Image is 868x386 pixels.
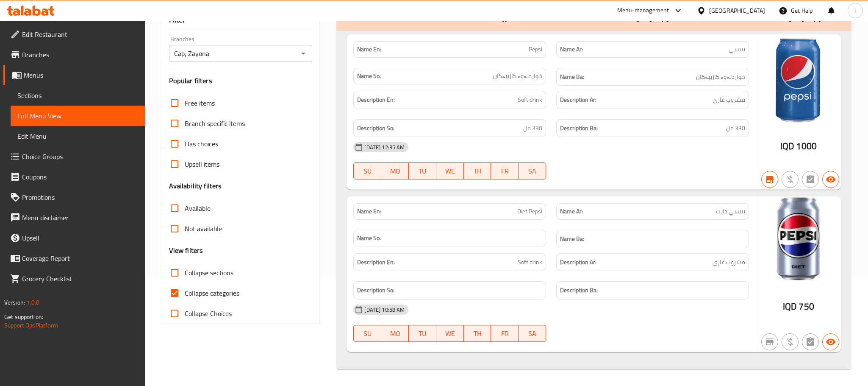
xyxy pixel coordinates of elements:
span: TH [467,327,488,340]
div: [GEOGRAPHIC_DATA] [709,6,765,15]
span: Pepsi [529,45,542,54]
span: Version: [4,297,25,308]
h3: View filters [169,246,203,255]
a: Coupons [3,167,145,187]
span: مشروب غازي [713,95,745,105]
strong: Name Ba: [560,234,584,244]
span: FR [494,327,515,340]
button: SA [519,325,546,342]
a: Edit Restaurant [3,24,145,45]
a: Sections [11,85,145,106]
strong: Name So: [357,72,381,81]
strong: Name Ba: [560,72,584,82]
span: IQD [780,138,794,154]
button: Not has choices [802,333,819,350]
span: Branch specific items [185,118,245,129]
button: FR [491,162,519,179]
a: Grocery Checklist [3,269,145,289]
span: Edit Restaurant [22,29,138,39]
span: Promotions [22,192,138,202]
span: Free items [185,98,215,108]
strong: Description Ba: [560,123,598,134]
strong: Description So: [357,285,394,296]
button: Available [822,171,839,188]
button: WE [436,162,464,179]
span: SA [522,165,543,177]
p: Drinks [347,12,379,22]
button: FR [491,325,519,342]
p: خواردنەوەکان [624,12,674,22]
button: Branch specific item [761,171,778,188]
span: [DATE] 10:58 AM [361,306,408,314]
span: SA [522,327,543,340]
strong: Description En: [357,257,395,268]
span: Upsell items [185,159,219,169]
button: TU [409,325,436,342]
button: WE [436,325,464,342]
span: خواردنەوە گازییەکان [696,72,745,82]
strong: Name Ar: [560,207,583,216]
button: TH [464,325,491,342]
span: Sections [17,90,138,101]
img: %D8%A8%D9%8A%D8%A8%D8%B3%D9%8A638738266882792097.jpg [756,34,841,123]
span: Available [185,203,211,213]
button: SU [353,162,381,179]
span: Get support on: [4,311,43,322]
p: المشروبات [481,12,522,22]
div: (En): Drinks(Ar):المشروبات(So):خواردنەوەکان(Ba):خواردنەوەکان [336,31,851,369]
span: Soft drink [518,257,542,268]
span: Full Menu View [17,111,138,121]
span: l [854,6,856,15]
h3: Availability filters [169,181,222,191]
span: SU [357,327,378,340]
button: Not branch specific item [761,333,778,350]
span: Collapse sections [185,268,233,278]
span: Edit Menu [17,131,138,141]
button: Not has choices [802,171,819,188]
span: 330 مل [523,123,542,134]
span: Coverage Report [22,253,138,263]
span: MO [385,327,405,340]
span: Diet Pepsi [517,207,542,216]
a: Promotions [3,187,145,207]
span: Menus [24,70,138,80]
span: TH [467,165,488,177]
span: [DATE] 12:35 AM [361,143,408,151]
a: Support.OpsPlatform [4,320,58,331]
span: 750 [799,298,814,315]
img: 6c3eda0cbdbef48aa662ad17c638935307126114077.jpg [756,196,841,281]
span: TU [412,327,433,340]
strong: Description Ba: [560,285,598,296]
span: Has choices [185,139,218,149]
button: Available [822,333,839,350]
a: Menus [3,65,145,85]
span: خواردنەوە گازییەکان [493,72,542,81]
button: TU [409,162,436,179]
strong: Name So: [357,234,381,243]
button: SA [519,162,546,179]
span: WE [440,327,460,340]
button: Purchased item [782,333,799,350]
span: WE [440,165,460,177]
strong: Description Ar: [560,95,596,105]
span: Choice Groups [22,151,138,162]
a: Upsell [3,228,145,248]
span: SU [357,165,378,177]
span: بيبسي [729,45,745,54]
div: Menu-management [617,6,669,16]
span: Not available [185,224,222,234]
span: Coupons [22,172,138,182]
h3: Popular filters [169,76,313,86]
span: Branches [22,50,138,60]
a: Menu disclaimer [3,207,145,228]
a: Branches [3,45,145,65]
button: Open [297,48,309,59]
span: 1.0.0 [26,297,39,308]
strong: Name Ar: [560,45,583,54]
span: 1000 [796,138,817,154]
button: MO [381,325,409,342]
strong: Description En: [357,95,395,105]
a: Full Menu View [11,106,145,126]
span: بيبسي دايت [716,207,745,216]
span: MO [385,165,405,177]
